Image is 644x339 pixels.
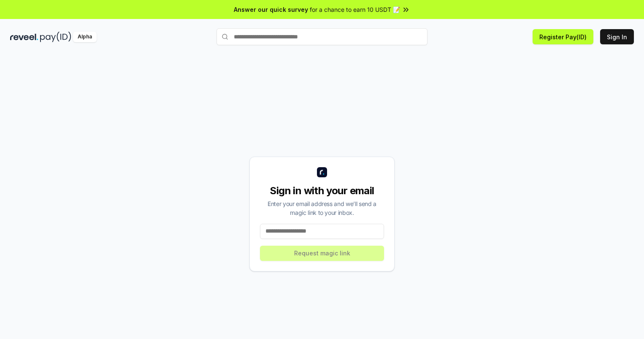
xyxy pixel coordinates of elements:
img: logo_small [317,167,327,177]
button: Sign In [600,29,634,44]
span: for a chance to earn 10 USDT 📝 [310,5,400,14]
button: Register Pay(ID) [533,29,593,44]
span: Answer our quick survey [234,5,308,14]
div: Alpha [73,32,97,42]
div: Sign in with your email [260,184,384,198]
img: reveel_dark [10,32,38,42]
img: pay_id [40,32,71,42]
div: Enter your email address and we’ll send a magic link to your inbox. [260,199,384,217]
